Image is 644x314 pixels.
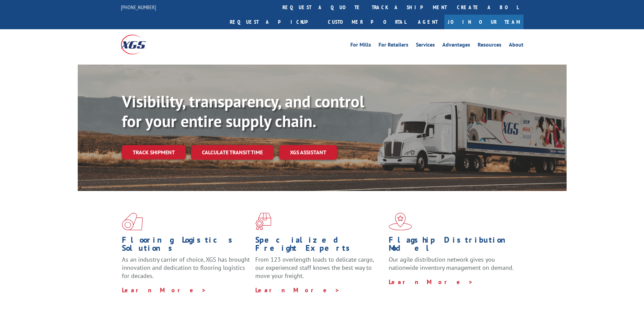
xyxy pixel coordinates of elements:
h1: Flagship Distribution Model [389,236,517,256]
img: xgs-icon-flagship-distribution-model-red [389,213,412,230]
a: Services [416,42,435,50]
a: Track shipment [122,145,186,159]
a: For Mills [350,42,371,50]
a: [PHONE_NUMBER] [121,4,156,11]
h1: Specialized Freight Experts [255,236,384,256]
h1: Flooring Logistics Solutions [122,236,250,256]
a: Join Our Team [444,15,523,29]
img: xgs-icon-focused-on-flooring-red [255,213,271,230]
a: Advantages [442,42,470,50]
a: Customer Portal [323,15,411,29]
a: Learn More > [122,286,206,294]
a: Request a pickup [225,15,323,29]
a: Learn More > [389,278,473,286]
a: About [509,42,523,50]
a: Calculate transit time [191,145,274,160]
span: As an industry carrier of choice, XGS has brought innovation and dedication to flooring logistics... [122,256,250,280]
p: From 123 overlength loads to delicate cargo, our experienced staff knows the best way to move you... [255,256,384,286]
img: xgs-icon-total-supply-chain-intelligence-red [122,213,143,230]
a: Learn More > [255,286,340,294]
b: Visibility, transparency, and control for your entire supply chain. [122,91,364,132]
a: Resources [478,42,501,50]
a: XGS ASSISTANT [279,145,337,160]
a: For Retailers [379,42,408,50]
a: Agent [411,15,444,29]
span: Our agile distribution network gives you nationwide inventory management on demand. [389,256,514,272]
